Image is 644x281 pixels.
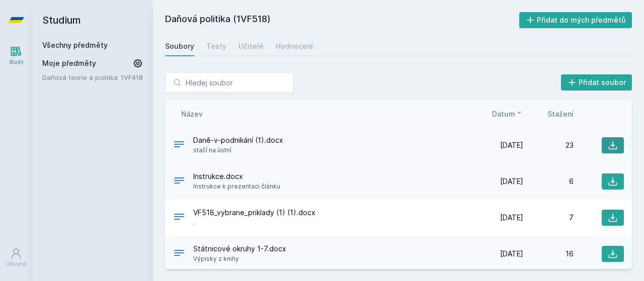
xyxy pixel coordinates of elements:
[9,58,24,66] div: Study
[193,171,280,181] span: Instrukce.docx
[276,36,313,56] a: Hodnocení
[173,138,185,153] div: DOCX
[2,242,30,273] a: Uživatel
[523,249,574,259] div: 16
[500,176,523,186] span: [DATE]
[547,109,574,119] button: Stažení
[42,41,108,49] a: Všechny předměty
[173,247,185,261] div: DOCX
[193,244,286,254] span: Státnicové okruhy 1-7.docx
[6,260,27,268] div: Uživatel
[500,249,523,259] span: [DATE]
[523,140,574,150] div: 23
[193,145,283,155] span: stačí na ústní
[523,213,574,223] div: 7
[276,41,313,51] div: Hodnocení
[181,109,203,119] button: Název
[500,140,523,150] span: [DATE]
[238,41,264,51] div: Učitelé
[561,74,632,90] button: Přidat soubor
[193,181,280,192] span: Instrukce k prezentaci článku
[238,36,264,56] a: Učitelé
[193,218,315,228] span: .
[206,36,226,56] a: Testy
[42,72,121,82] a: Daňová teorie a politika
[42,58,96,68] span: Moje předměty
[165,72,294,92] input: Hledej soubor
[173,211,185,225] div: DOCX
[492,109,523,119] button: Datum
[206,41,226,51] div: Testy
[193,254,286,264] span: Výpisky z knihy
[165,12,519,28] h2: Daňová politika (1VF518)
[165,41,194,51] div: Soubory
[121,73,143,81] a: 1VF418
[165,36,194,56] a: Soubory
[2,40,30,71] a: Study
[500,213,523,223] span: [DATE]
[523,176,574,186] div: 6
[193,135,283,145] span: Daně-v-podnikání (1).docx
[492,109,515,119] span: Datum
[173,174,185,189] div: DOCX
[193,208,315,218] span: VF518_vybrane_priklady (1) (1).docx
[519,12,632,28] button: Přidat do mých předmětů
